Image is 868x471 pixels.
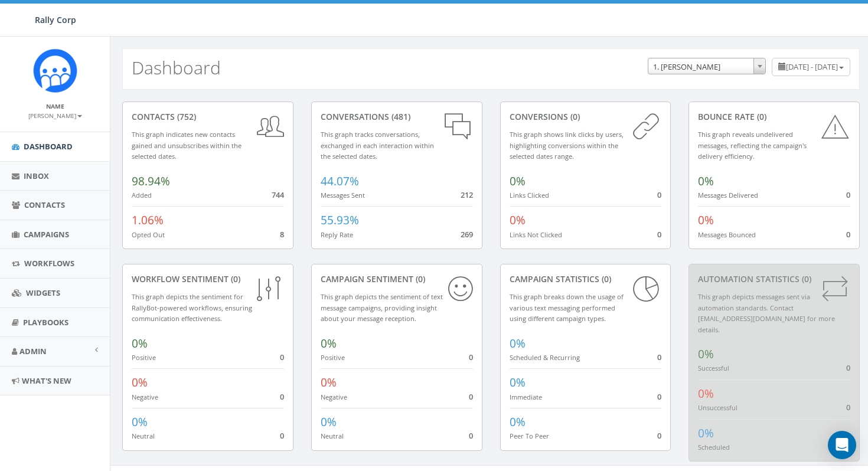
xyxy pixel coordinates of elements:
small: Positive [321,353,345,362]
small: [PERSON_NAME] [28,112,82,120]
small: This graph tracks conversations, exchanged in each interaction within the selected dates. [321,130,434,161]
span: 0% [510,336,526,351]
small: Successful [698,364,729,372]
span: (0) [800,273,811,284]
small: Added [132,191,152,199]
span: 0% [321,375,337,390]
span: 0 [280,352,284,362]
span: 0% [132,336,148,351]
span: 0 [657,352,661,362]
span: (0) [413,273,425,284]
small: Messages Bounced [698,230,756,239]
small: Neutral [132,431,155,440]
span: 0% [510,414,526,430]
small: This graph shows link clicks by users, highlighting conversions within the selected dates range. [510,130,624,161]
span: 55.93% [321,212,359,228]
div: Workflow Sentiment [132,273,284,285]
span: 1.06% [132,212,164,228]
small: Links Clicked [510,191,549,199]
div: Bounce Rate [698,111,850,123]
span: 0 [846,402,850,413]
span: 0% [510,174,526,189]
span: 1. James Martin [648,58,765,75]
small: Scheduled [698,443,730,452]
div: Campaign Sentiment [321,273,473,285]
span: 0% [132,375,148,390]
div: Campaign Statistics [510,273,662,285]
small: Immediate [510,392,542,401]
span: 1. James Martin [648,58,766,74]
div: conversions [510,111,662,123]
span: 0% [698,174,714,189]
span: 0 [657,229,661,240]
span: Dashboard [24,141,73,152]
span: (0) [599,273,611,284]
small: Negative [321,392,347,401]
span: 0 [657,391,661,402]
span: 0% [510,212,526,228]
small: Positive [132,353,156,362]
small: This graph indicates new contacts gained and unsubscribes within the selected dates. [132,130,242,161]
small: Reply Rate [321,230,353,239]
span: 0% [698,426,714,441]
a: [PERSON_NAME] [28,110,82,120]
span: (0) [229,273,240,284]
span: Workflows [24,258,74,269]
span: 0 [280,430,284,441]
small: Opted Out [132,230,165,239]
span: 0% [132,414,148,430]
span: 0 [280,391,284,402]
span: 0 [469,391,473,402]
span: Rally Corp [35,14,76,25]
h2: Dashboard [132,58,221,77]
span: Widgets [26,287,60,298]
span: 744 [272,189,284,200]
small: This graph depicts the sentiment of text message campaigns, providing insight about your message ... [321,292,443,323]
span: 0 [657,189,661,200]
span: 269 [461,229,473,240]
div: contacts [132,111,284,123]
span: 8 [280,229,284,240]
small: Unsuccessful [698,403,738,412]
span: Contacts [24,199,65,210]
small: This graph depicts the sentiment for RallyBot-powered workflows, ensuring communication effective... [132,292,252,323]
span: Admin [19,346,47,356]
small: This graph breaks down the usage of various text messaging performed using different campaign types. [510,292,624,323]
small: This graph depicts messages sent via automation standards. Contact [EMAIL_ADDRESS][DOMAIN_NAME] f... [698,292,835,334]
small: Negative [132,392,158,401]
span: 0% [698,346,714,362]
span: (0) [755,111,766,122]
img: Icon_1.png [33,48,77,93]
span: 0 [657,430,661,441]
span: 212 [461,189,473,200]
span: 0% [698,212,714,228]
span: Playbooks [23,317,68,328]
small: This graph reveals undelivered messages, reflecting the campaign's delivery efficiency. [698,130,807,161]
small: Messages Sent [321,191,365,199]
small: Neutral [321,431,344,440]
span: 0 [846,229,850,240]
span: 0% [321,336,337,351]
span: 0 [846,362,850,373]
div: Open Intercom Messenger [828,431,856,459]
small: Links Not Clicked [510,230,562,239]
span: [DATE] - [DATE] [786,61,838,72]
span: (481) [389,111,410,122]
span: Inbox [24,171,49,181]
span: 0% [510,375,526,390]
span: 0% [698,386,714,401]
span: 0 [846,189,850,200]
span: 98.94% [132,174,170,189]
span: 0% [321,414,337,430]
div: conversations [321,111,473,123]
span: 44.07% [321,174,359,189]
span: What's New [22,375,71,386]
span: Campaigns [24,229,69,240]
small: Name [46,102,64,110]
small: Messages Delivered [698,191,758,199]
span: 0 [469,352,473,362]
small: Scheduled & Recurring [510,353,580,362]
div: Automation Statistics [698,273,850,285]
span: (752) [175,111,196,122]
small: Peer To Peer [510,431,549,440]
